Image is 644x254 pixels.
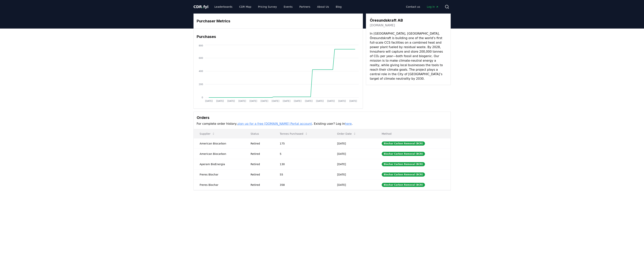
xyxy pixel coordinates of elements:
[237,122,312,125] a: sign up for a free [DOMAIN_NAME] Portal account
[199,44,203,47] tspan: 800
[211,3,344,10] nav: Main
[370,31,447,81] p: In [GEOGRAPHIC_DATA], [GEOGRAPHIC_DATA], Öresundskraft is building one of the world’s first full-...
[370,17,403,23] h3: Öresundskraft AB
[197,122,448,126] p: For complete order history, . Existing user? Log in .
[382,183,425,187] div: Biochar Carbon Removal (BCR)
[260,100,268,102] tspan: [DATE]
[314,3,332,10] a: About Us
[211,3,235,10] a: Leaderboards
[197,34,360,39] h3: Purchases
[305,100,313,102] tspan: [DATE]
[194,159,245,169] td: Aperam BioEnergia
[403,3,441,10] nav: Main
[403,3,423,10] a: Contact us
[274,138,331,149] td: 175
[281,3,296,10] a: Events
[274,159,331,169] td: 130
[316,100,324,102] tspan: [DATE]
[194,149,245,159] td: American Biocarbon
[382,162,425,166] div: Biochar Carbon Removal (BCR)
[294,100,301,102] tspan: [DATE]
[424,3,441,10] a: Log in
[331,159,376,169] td: [DATE]
[250,152,271,156] div: Retired
[379,132,448,136] p: Method
[277,130,311,138] button: Tonnes Purchased
[197,115,448,120] h3: Orders
[349,100,357,102] tspan: [DATE]
[283,100,290,102] tspan: [DATE]
[194,180,245,190] td: Freres Biochar
[382,172,425,177] div: Biochar Carbon Removal (BCR)
[382,152,425,156] div: Biochar Carbon Removal (BCR)
[250,183,271,187] div: Retired
[331,169,376,180] td: [DATE]
[272,100,279,102] tspan: [DATE]
[250,173,271,176] div: Retired
[250,142,271,145] div: Retired
[274,169,331,180] td: 55
[382,141,425,146] div: Biochar Carbon Removal (BCR)
[296,3,313,10] a: Partners
[345,122,352,125] a: here
[249,100,257,102] tspan: [DATE]
[238,100,246,102] tspan: [DATE]
[227,100,235,102] tspan: [DATE]
[370,23,395,28] a: [DOMAIN_NAME]
[194,169,245,180] td: Freres Biochar
[327,100,335,102] tspan: [DATE]
[199,70,203,73] tspan: 400
[255,3,280,10] a: Pricing Survey
[236,3,254,10] a: CDR Map
[205,100,213,102] tspan: [DATE]
[202,96,203,99] tspan: 0
[197,130,218,138] button: Supplier
[193,5,209,9] span: CDR fyi
[333,3,345,10] a: Blog
[199,57,203,59] tspan: 600
[274,149,331,159] td: 5
[193,4,209,9] a: CDR.fyi
[202,5,203,9] span: .
[331,149,376,159] td: [DATE]
[338,100,346,102] tspan: [DATE]
[199,83,203,86] tspan: 200
[197,18,360,24] h3: Purchaser Metrics
[331,180,376,190] td: [DATE]
[247,132,271,136] p: Status
[331,138,376,149] td: [DATE]
[427,5,438,9] span: Log in
[274,180,331,190] td: 358
[194,138,245,149] td: American Biocarbon
[250,162,271,166] div: Retired
[334,130,359,138] button: Order Date
[216,100,224,102] tspan: [DATE]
